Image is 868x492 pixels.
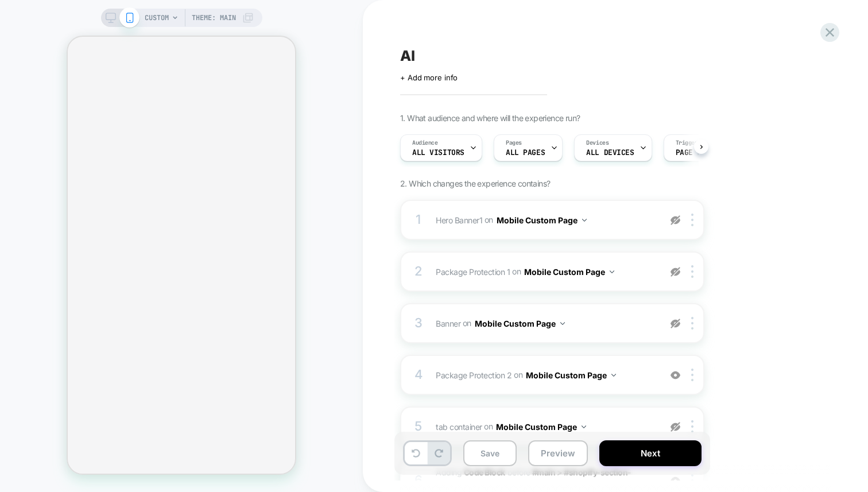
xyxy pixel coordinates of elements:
img: down arrow [582,425,586,428]
span: Package Protection 2 [436,370,512,379]
span: on [485,212,493,227]
button: Mobile Custom Page [524,264,614,280]
span: + Add more info [400,73,458,82]
img: close [691,214,693,226]
img: close [691,317,693,330]
span: Audience [412,139,438,147]
button: Mobile Custom Page [497,212,587,228]
img: down arrow [582,219,587,222]
span: Banner [436,318,460,328]
span: Page Load [676,149,715,157]
div: 4 [413,363,424,386]
img: eye [671,422,680,432]
span: Pages [506,139,522,147]
span: 1. What audience and where will the experience run? [400,113,580,123]
span: AI [400,47,415,64]
span: Package Protection 1 [436,266,510,276]
div: 1 [413,208,424,231]
button: Mobile Custom Page [475,315,565,332]
img: close [691,420,693,433]
img: crossed eye [671,370,680,380]
span: ALL PAGES [506,149,545,157]
span: Trigger [676,139,698,147]
span: on [512,264,521,278]
img: eye [671,215,680,225]
span: CUSTOM [145,9,169,27]
img: eye [671,319,680,328]
img: close [691,265,693,278]
span: on [484,419,493,433]
span: on [514,367,522,382]
img: down arrow [610,270,614,273]
img: close [691,369,693,381]
img: eye [671,267,680,277]
span: Theme: MAIN [192,9,236,27]
img: down arrow [560,322,565,325]
button: Preview [528,440,588,466]
span: All Visitors [412,149,464,157]
button: Save [463,440,517,466]
button: Mobile Custom Page [496,419,586,435]
div: 3 [413,312,424,335]
div: 5 [413,415,424,438]
span: tab container [436,421,482,431]
span: Hero Banner1 [436,215,482,224]
span: 2. Which changes the experience contains? [400,179,550,188]
span: ALL DEVICES [586,149,634,157]
span: Devices [586,139,609,147]
button: Mobile Custom Page [526,367,616,383]
img: down arrow [611,374,616,377]
button: Next [599,440,702,466]
div: 2 [413,260,424,283]
span: on [463,316,471,330]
